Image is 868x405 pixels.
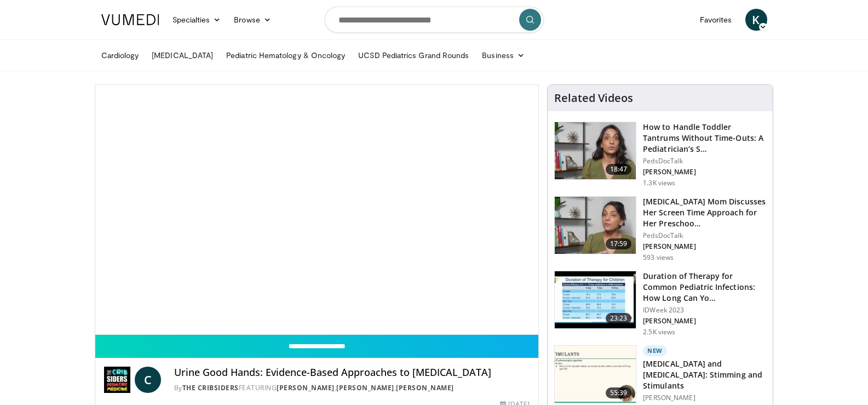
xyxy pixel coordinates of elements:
[606,164,632,175] span: 18:47
[95,44,146,66] a: Cardiology
[643,317,766,326] p: [PERSON_NAME]
[554,196,766,262] a: 17:59 [MEDICAL_DATA] Mom Discusses Her Screen Time Approach for Her Preschoo… PedsDocTalk [PERSON...
[643,271,766,304] h3: Duration of Therapy for Common Pediatric Infections: How Long Can Yo…
[325,7,544,33] input: Search topics, interventions
[643,358,766,391] h3: [MEDICAL_DATA] and [MEDICAL_DATA]: Stimming and Stimulants
[643,328,675,336] p: 2.5K views
[643,345,667,356] p: New
[555,346,636,403] img: d36e463e-79e1-402d-9e36-b355bbb887a9.150x105_q85_crop-smart_upscale.jpg
[145,44,220,66] a: [MEDICAL_DATA]
[352,44,475,66] a: UCSD Pediatrics Grand Rounds
[643,231,766,240] p: PedsDocTalk
[643,393,766,402] p: [PERSON_NAME]
[606,238,632,249] span: 17:59
[95,85,539,335] video-js: Video Player
[554,271,766,336] a: 23:23 Duration of Therapy for Common Pediatric Infections: How Long Can Yo… IDWeek 2023 [PERSON_N...
[606,387,632,398] span: 55:39
[174,367,530,379] h4: Urine Good Hands: Evidence-Based Approaches to [MEDICAL_DATA]
[643,253,674,262] p: 593 views
[745,9,767,31] a: K
[643,242,766,251] p: [PERSON_NAME]
[166,9,228,31] a: Specialties
[643,196,766,229] h3: [MEDICAL_DATA] Mom Discusses Her Screen Time Approach for Her Preschoo…
[174,383,530,393] div: By FEATURING , ,
[182,383,239,392] a: The Cribsiders
[554,122,766,187] a: 18:47 How to Handle Toddler Tantrums Without Time-Outs: A Pediatrician’s S… PedsDocTalk [PERSON_N...
[693,9,739,31] a: Favorites
[135,367,161,393] a: C
[643,122,766,155] h3: How to Handle Toddler Tantrums Without Time-Outs: A Pediatrician’s S…
[555,271,636,328] img: e1c5528f-ea3e-4198-aec8-51b2a8490044.150x105_q85_crop-smart_upscale.jpg
[555,197,636,254] img: 545bfb05-4c46-43eb-a600-77e1c8216bd9.150x105_q85_crop-smart_upscale.jpg
[643,168,766,176] p: [PERSON_NAME]
[101,14,159,25] img: VuMedi Logo
[606,313,632,324] span: 23:23
[336,383,394,392] a: [PERSON_NAME]
[220,44,352,66] a: Pediatric Hematology & Oncology
[643,157,766,166] p: PedsDocTalk
[643,306,766,315] p: IDWeek 2023
[643,179,675,187] p: 1.3K views
[475,44,531,66] a: Business
[227,9,278,31] a: Browse
[555,122,636,179] img: 50ea502b-14b0-43c2-900c-1755f08e888a.150x105_q85_crop-smart_upscale.jpg
[277,383,335,392] a: [PERSON_NAME]
[104,367,130,393] img: The Cribsiders
[554,92,633,105] h4: Related Videos
[396,383,454,392] a: [PERSON_NAME]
